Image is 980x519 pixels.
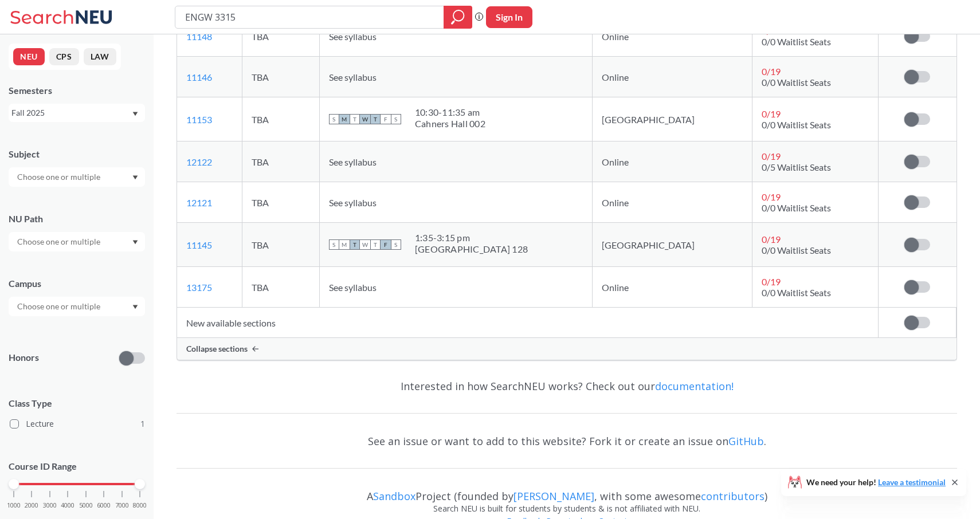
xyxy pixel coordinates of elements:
svg: Dropdown arrow [132,240,138,245]
span: T [350,114,360,124]
p: Course ID Range [9,460,145,473]
span: 7000 [115,502,129,509]
span: 3000 [43,502,57,509]
span: See syllabus [329,197,377,208]
span: 0/0 Waitlist Seats [762,119,831,130]
div: Cahners Hall 002 [415,118,485,129]
div: NU Path [9,213,145,225]
span: See syllabus [329,156,377,167]
a: 12122 [186,156,212,167]
div: 1:35 - 3:15 pm [415,232,528,243]
td: TBA [242,57,320,97]
svg: Dropdown arrow [132,112,138,116]
span: F [381,114,391,124]
td: TBA [242,97,320,141]
span: T [370,114,381,124]
div: Collapse sections [177,338,957,360]
button: NEU [13,48,45,65]
svg: Dropdown arrow [132,305,138,309]
a: Leave a testimonial [878,477,946,487]
a: 11145 [186,239,212,250]
span: 0 / 19 [762,276,781,287]
a: GitHub [728,434,764,448]
svg: Dropdown arrow [132,175,138,180]
td: Online [592,141,752,182]
span: M [339,114,350,124]
span: T [370,239,381,250]
button: LAW [84,48,116,65]
span: 8000 [133,502,147,509]
span: 0/0 Waitlist Seats [762,77,831,88]
td: New available sections [177,308,879,338]
span: See syllabus [329,31,377,42]
label: Lecture [10,416,145,431]
div: Fall 2025 [11,107,131,119]
span: See syllabus [329,72,377,82]
svg: magnifying glass [451,9,465,25]
span: T [350,239,360,250]
span: S [391,114,401,124]
div: See an issue or want to add to this website? Fork it or create an issue on . [177,424,957,458]
span: We need your help! [806,478,946,486]
input: Choose one or multiple [11,170,108,184]
span: 0/5 Waitlist Seats [762,162,831,172]
span: 0/0 Waitlist Seats [762,287,831,298]
span: 0 / 19 [762,191,781,202]
button: Sign In [486,6,532,28]
div: Semesters [9,84,145,97]
span: S [391,239,401,250]
a: 11153 [186,114,212,125]
a: Sandbox [373,489,415,503]
td: TBA [242,16,320,57]
span: S [329,239,339,250]
div: Search NEU is built for students by students & is not affiliated with NEU. [177,502,957,515]
span: S [329,114,339,124]
a: documentation! [655,379,734,393]
span: 1000 [7,502,21,509]
a: 11146 [186,72,212,82]
a: contributors [701,489,765,503]
td: Online [592,267,752,308]
span: See syllabus [329,282,377,293]
a: 12121 [186,197,212,208]
div: Fall 2025Dropdown arrow [9,104,145,122]
td: [GEOGRAPHIC_DATA] [592,97,752,141]
div: Dropdown arrow [9,167,145,187]
span: 2000 [25,502,38,509]
td: TBA [242,267,320,308]
span: Collapse sections [186,344,248,354]
div: Interested in how SearchNEU works? Check out our [177,369,957,403]
span: 5000 [79,502,93,509]
div: A Project (founded by , with some awesome ) [177,479,957,502]
p: Honors [9,351,39,364]
td: Online [592,182,752,223]
span: 0 / 19 [762,108,781,119]
span: 0 / 19 [762,151,781,162]
td: Online [592,16,752,57]
input: Class, professor, course number, "phrase" [184,7,436,27]
span: 0 / 19 [762,234,781,245]
div: magnifying glass [444,6,472,29]
a: [PERSON_NAME] [513,489,594,503]
td: Online [592,57,752,97]
td: TBA [242,141,320,182]
a: 11148 [186,31,212,42]
span: 0/0 Waitlist Seats [762,202,831,213]
span: 4000 [61,502,75,509]
input: Choose one or multiple [11,300,108,313]
span: W [360,114,370,124]
input: Choose one or multiple [11,235,108,249]
span: F [381,239,391,250]
a: 13175 [186,282,212,293]
span: 0/0 Waitlist Seats [762,245,831,255]
td: TBA [242,223,320,267]
span: 6000 [97,502,111,509]
div: Dropdown arrow [9,232,145,251]
span: W [360,239,370,250]
span: Class Type [9,397,145,410]
span: 0 / 19 [762,66,781,77]
div: Subject [9,148,145,160]
div: Campus [9,277,145,290]
div: 10:30 - 11:35 am [415,107,485,118]
button: CPS [49,48,79,65]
